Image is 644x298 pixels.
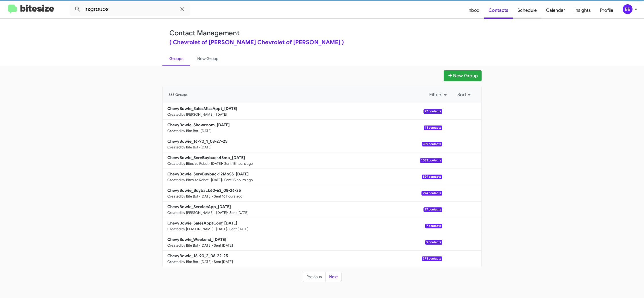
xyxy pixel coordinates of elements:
span: 27 contacts [423,109,442,114]
span: 1033 contacts [420,158,442,163]
b: ChevyBowie_ServiceApp_[DATE] [167,204,231,209]
b: ChevyBowie_16-90_1_08-27-25 [167,139,227,144]
small: Created by Bite Bot · [DATE] [167,243,212,248]
a: Schedule [513,2,541,19]
a: Profile [595,2,618,19]
small: Created by Bitesize Robot · [DATE] [167,161,222,166]
a: Inbox [463,2,484,19]
b: ChevyBowie_16-90_2_08-22-25 [167,253,228,258]
span: 373 contacts [422,256,442,261]
a: Contact Management [169,29,239,37]
button: Next [325,272,342,282]
b: ChevyBowie_ServBuyback48mo_[DATE] [167,155,245,160]
small: • Sent 15 hours ago [222,161,253,166]
b: ChevyBowie_ServBuyback12MoSS_[DATE] [167,171,249,177]
b: ChevyBowie_Showroom_[DATE] [167,122,230,127]
small: Created by [PERSON_NAME] · [DATE] [167,112,227,117]
small: Created by Bite Bot · [DATE] [167,260,212,264]
small: • Sent 15 hours ago [222,178,253,182]
small: Created by Bitesize Robot · [DATE] [167,178,222,182]
a: ChevyBowie_Showroom_[DATE]Created by Bite Bot · [DATE]13 contacts [163,120,442,136]
small: • Sent [DATE] [227,210,248,215]
a: New Group [190,51,225,66]
a: ChevyBowie_16-90_1_08-27-25Created by Bite Bot · [DATE]389 contacts [163,136,442,152]
a: ChevyBowie_Buyback60-63_08-26-25Created by Bite Bot · [DATE]• Sent 16 hours ago294 contacts [163,185,442,202]
small: • Sent 16 hours ago [212,194,242,199]
a: Calendar [541,2,570,19]
input: Search [70,2,190,16]
small: Created by Bite Bot · [DATE] [167,145,212,150]
a: Groups [162,51,190,66]
span: 13 contacts [424,125,442,130]
a: ChevyBowie_16-90_2_08-22-25Created by Bite Bot · [DATE]• Sent [DATE]373 contacts [163,251,442,267]
small: • Sent [DATE] [212,260,233,264]
small: Created by Bite Bot · [DATE] [167,194,212,199]
span: 9 contacts [425,240,442,245]
span: 853 Groups [168,93,187,97]
span: 389 contacts [422,142,442,146]
a: ChevyBowie_Weekend_[DATE]Created by Bite Bot · [DATE]• Sent [DATE]9 contacts [163,234,442,251]
div: ( Chevrolet of [PERSON_NAME] Chevrolet of [PERSON_NAME] ) [169,40,475,45]
b: ChevyBowie_SalesApptConf_[DATE] [167,220,237,226]
b: ChevyBowie_SalesMissAppt_[DATE] [167,106,237,111]
a: ChevyBowie_ServiceApp_[DATE]Created by [PERSON_NAME] · [DATE]• Sent [DATE]27 contacts [163,202,442,218]
a: Insights [570,2,595,19]
small: • Sent [DATE] [212,243,233,248]
span: 829 contacts [422,175,442,179]
a: ChevyBowie_SalesApptConf_[DATE]Created by [PERSON_NAME] · [DATE]• Sent [DATE]7 contacts [163,218,442,234]
a: ChevyBowie_SalesMissAppt_[DATE]Created by [PERSON_NAME] · [DATE]27 contacts [163,103,442,120]
small: • Sent [DATE] [227,227,248,231]
span: 294 contacts [421,191,442,196]
small: Created by [PERSON_NAME] · [DATE] [167,210,227,215]
span: 27 contacts [423,207,442,212]
button: Filters [426,90,452,100]
a: ChevyBowie_ServBuyback48mo_[DATE]Created by Bitesize Robot · [DATE]• Sent 15 hours ago1033 contacts [163,152,442,169]
button: New Group [444,70,482,81]
small: Created by [PERSON_NAME] · [DATE] [167,227,227,231]
button: Sort [454,90,476,100]
a: ChevyBowie_ServBuyback12MoSS_[DATE]Created by Bitesize Robot · [DATE]• Sent 15 hours ago829 contacts [163,169,442,185]
span: 7 contacts [425,224,442,228]
button: BB [618,4,638,14]
small: Created by Bite Bot · [DATE] [167,129,212,133]
b: ChevyBowie_Buyback60-63_08-26-25 [167,188,241,193]
div: BB [623,4,632,14]
a: Contacts [484,2,513,19]
b: ChevyBowie_Weekend_[DATE] [167,237,226,242]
